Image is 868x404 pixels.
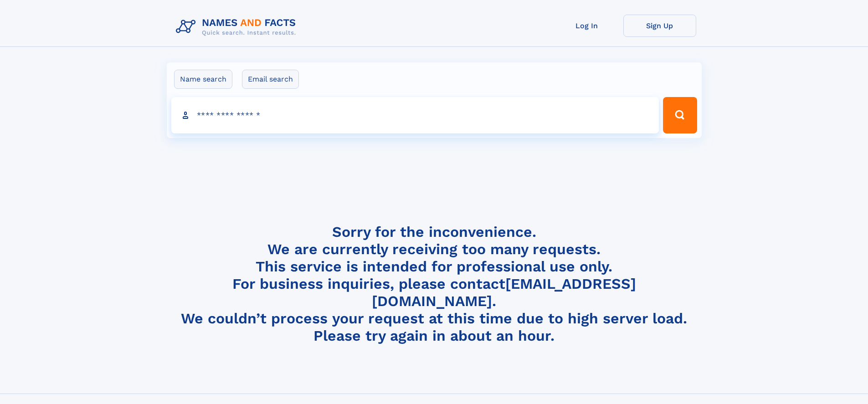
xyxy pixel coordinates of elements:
[623,15,696,37] a: Sign Up
[663,97,697,133] button: Search Button
[372,275,636,310] a: [EMAIL_ADDRESS][DOMAIN_NAME]
[172,223,696,345] h4: Sorry for the inconvenience. We are currently receiving too many requests. This service is intend...
[172,15,303,39] img: Logo Names and Facts
[174,70,232,89] label: Name search
[550,15,623,37] a: Log In
[171,97,659,133] input: search input
[242,70,299,89] label: Email search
